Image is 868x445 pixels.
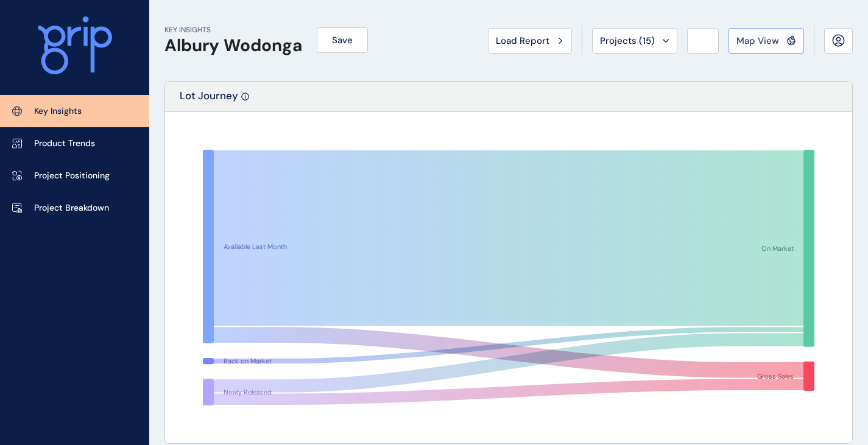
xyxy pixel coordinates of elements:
button: Projects (15) [592,28,677,54]
span: Projects ( 15 ) [600,35,655,47]
p: KEY INSIGHTS [164,25,302,35]
p: Project Breakdown [34,202,109,214]
button: Load Report [488,28,572,54]
button: Map View [729,28,804,54]
span: Save [332,34,353,46]
span: Map View [736,35,779,47]
p: Project Positioning [34,170,110,182]
p: Key Insights [34,105,82,117]
h1: Albury Wodonga [164,35,302,56]
p: Lot Journey [180,89,238,111]
button: Save [317,27,368,53]
p: Product Trends [34,138,95,150]
span: Load Report [496,35,549,47]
